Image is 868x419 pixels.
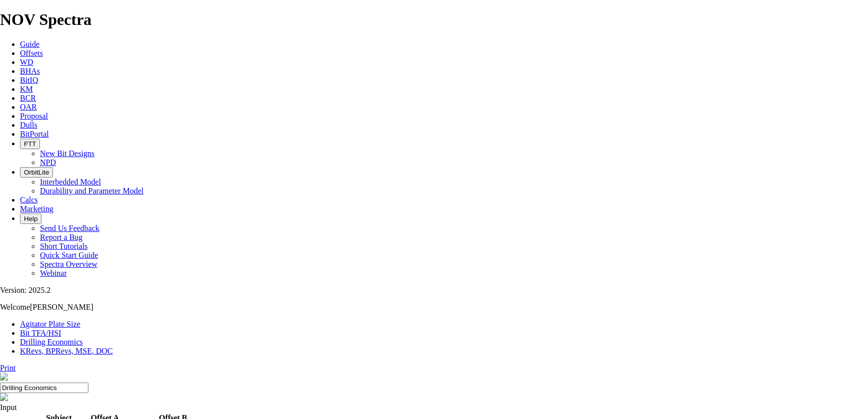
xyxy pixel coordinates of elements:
[20,85,33,93] a: KM
[20,94,36,102] a: BCR
[30,303,93,311] span: [PERSON_NAME]
[20,167,53,178] button: OrbitLite
[20,121,37,129] a: Dulls
[20,58,33,66] a: WD
[20,205,53,213] a: Marketing
[40,187,144,195] a: Durability and Parameter Model
[20,40,39,48] a: Guide
[20,103,37,111] a: OAR
[40,260,97,268] a: Spectra Overview
[20,196,38,204] a: Calcs
[20,130,49,138] a: BitPortal
[24,140,36,148] span: FTT
[20,139,40,149] button: FTT
[20,338,83,346] a: Drilling Economics
[40,224,99,232] a: Send Us Feedback
[20,112,48,120] a: Proposal
[40,269,67,277] a: Webinar
[40,242,88,250] a: Short Tutorials
[40,158,56,167] a: NPD
[24,169,49,176] span: OrbitLite
[20,347,113,355] a: KRevs, BPRevs, MSE, DOC
[40,149,94,158] a: New Bit Designs
[20,76,38,84] a: BitIQ
[20,67,40,75] a: BHAs
[20,329,61,337] a: Bit TFA/HSI
[40,251,98,259] a: Quick Start Guide
[20,213,41,224] button: Help
[40,233,82,241] a: Report a Bug
[40,178,101,186] a: Interbedded Model
[24,215,37,222] span: Help
[20,49,43,57] a: Offsets
[20,320,80,328] a: Agitator Plate Size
